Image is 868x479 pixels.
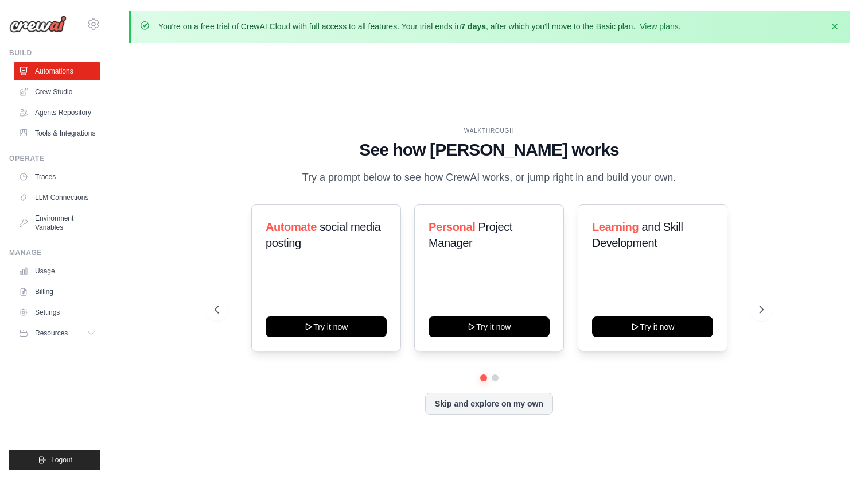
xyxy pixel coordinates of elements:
[266,316,387,337] button: Try it now
[14,188,100,207] a: LLM Connections
[215,140,764,160] h1: See how [PERSON_NAME] works
[640,22,678,31] a: View plans
[14,83,100,101] a: Crew Studio
[9,154,100,163] div: Operate
[9,16,67,33] img: Logo
[14,283,100,301] a: Billing
[14,209,100,237] a: Environment Variables
[14,262,100,280] a: Usage
[592,316,713,337] button: Try it now
[592,221,683,249] span: and Skill Development
[266,221,317,233] span: Automate
[592,221,639,233] span: Learning
[266,221,381,249] span: social media posting
[14,124,100,142] a: Tools & Integrations
[14,324,100,342] button: Resources
[429,221,475,233] span: Personal
[215,126,764,135] div: WALKTHROUGH
[9,248,100,257] div: Manage
[14,103,100,122] a: Agents Repository
[51,455,72,465] span: Logout
[461,22,486,31] strong: 7 days
[14,62,100,80] a: Automations
[425,393,553,415] button: Skip and explore on my own
[9,450,100,470] button: Logout
[14,168,100,186] a: Traces
[35,329,68,338] span: Resources
[14,303,100,322] a: Settings
[9,48,100,57] div: Build
[429,316,550,337] button: Try it now
[158,21,681,32] p: You're on a free trial of CrewAI Cloud with full access to all features. Your trial ends in , aft...
[297,169,682,186] p: Try a prompt below to see how CrewAI works, or jump right in and build your own.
